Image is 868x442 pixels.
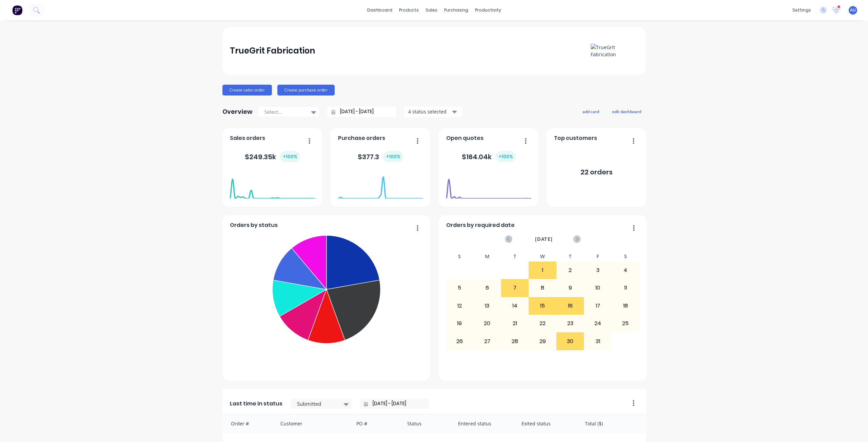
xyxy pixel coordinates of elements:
div: sales [422,5,441,15]
div: 1 [529,262,556,279]
div: 18 [612,297,639,314]
div: 28 [501,333,529,350]
input: Filter by date [368,399,426,409]
div: 8 [529,279,556,296]
div: 7 [501,279,529,296]
div: Exited status [515,415,578,433]
div: productivity [472,5,505,15]
div: 19 [446,315,473,332]
div: 9 [557,279,584,296]
div: S [612,252,639,261]
div: products [396,5,422,15]
div: T [501,252,529,261]
div: 23 [557,315,584,332]
div: PO # [350,415,400,433]
div: 4 status selected [408,108,451,115]
div: 2 [557,262,584,279]
button: edit dashboard [608,107,646,116]
button: Create purchase order [277,85,335,96]
div: F [584,252,612,261]
div: 12 [446,297,473,314]
div: 6 [474,279,501,296]
div: 25 [612,315,639,332]
div: S [446,252,474,261]
span: Sales orders [230,134,265,142]
div: 4 [612,262,639,279]
span: Orders by required date [446,221,515,229]
div: + 100 % [496,151,516,162]
div: 31 [584,333,611,350]
div: W [529,252,556,261]
div: 24 [584,315,611,332]
img: TrueGrit Fabrication [591,44,638,58]
div: Order # [223,415,274,433]
img: Factory [12,5,22,15]
div: 11 [612,279,639,296]
span: Open quotes [446,134,484,142]
div: settings [789,5,814,15]
div: 16 [557,297,584,314]
span: Top customers [554,134,597,142]
div: Total ($) [578,415,646,433]
div: T [556,252,584,261]
div: TrueGrit Fabrication [230,44,315,58]
div: $ 164.04k [462,151,516,162]
div: 29 [529,333,556,350]
div: 21 [501,315,529,332]
div: 20 [474,315,501,332]
span: Purchase orders [338,134,385,142]
div: $ 249.35k [245,151,300,162]
div: 27 [474,333,501,350]
div: 3 [584,262,611,279]
div: 10 [584,279,611,296]
div: 13 [474,297,501,314]
a: dashboard [364,5,396,15]
div: + 100 % [383,151,403,162]
span: Last time in status [230,400,282,408]
div: 22 orders [580,167,613,177]
button: 4 status selected [405,107,462,117]
div: + 100 % [280,151,300,162]
div: 26 [446,333,473,350]
div: Entered status [451,415,515,433]
button: Create sales order [222,85,272,96]
div: 14 [501,297,529,314]
div: 30 [557,333,584,350]
div: M [473,252,501,261]
div: 5 [446,279,473,296]
div: 17 [584,297,611,314]
button: add card [578,107,604,116]
div: 15 [529,297,556,314]
span: [DATE] [535,235,553,243]
div: Status [400,415,451,433]
div: Overview [222,105,253,119]
div: $ 377.3 [358,151,403,162]
div: 22 [529,315,556,332]
div: Customer [274,415,350,433]
div: purchasing [441,5,472,15]
span: AU [850,7,856,13]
